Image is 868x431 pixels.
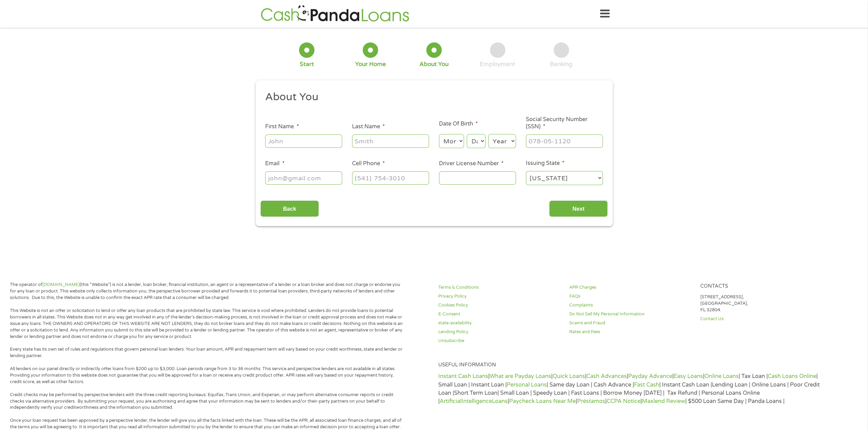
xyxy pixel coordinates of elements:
[438,293,561,300] a: Privacy Policy
[300,61,314,68] div: Start
[569,329,692,335] a: Rates and Fees
[438,302,561,309] a: Cookies Policy
[10,366,403,385] p: All lenders on our panel directly or indirectly offer loans from $200 up to $3,000. Loan periods ...
[352,160,385,167] label: Cell Phone
[549,200,608,217] input: Next
[42,282,80,287] a: [DOMAIN_NAME]
[569,284,692,291] a: APR Charges
[10,392,403,411] p: Credit checks may be performed by perspective lenders with the three credit reporting bureaus: Eq...
[700,283,823,290] h4: Contacts
[438,373,488,380] a: Instant Cash Loans
[569,302,692,309] a: Complaints
[439,120,478,128] label: Date Of Birth
[438,320,561,326] a: state-availability
[438,338,561,344] a: Unsubscribe
[507,381,547,388] a: Personal Loans
[674,373,703,380] a: Easy Loans
[550,61,572,68] div: Banking
[704,373,739,380] a: Online Loans
[577,398,605,405] a: Préstamos
[265,134,342,147] input: John
[438,311,561,317] a: E-Consent
[490,373,551,380] a: What are Payday Loans
[10,308,403,340] p: This Website is not an offer or solicitation to lend or offer any loan products that are prohibit...
[492,398,508,405] a: Loans
[352,123,385,130] label: Last Name
[10,282,403,301] p: The operator of (this “Website”) is not a lender, loan broker, financial institution, an agent or...
[440,398,462,405] a: Artificial
[419,61,449,68] div: About You
[509,398,576,405] a: Paycheck Loans Near Me
[438,372,823,405] p: | | | | | | | Tax Loan | | Small Loan | Instant Loan | | Same day Loan | Cash Advance | | Instant...
[553,373,585,380] a: Quick Loans
[438,284,561,291] a: Terms & Conditions
[439,160,504,167] label: Driver License Number
[569,320,692,326] a: Scams and Fraud
[265,123,299,130] label: First Name
[526,116,603,130] label: Social Security Number (SSN)
[10,417,403,430] p: Once your loan request has been approved by a perspective lender, the lender will give you all th...
[480,61,515,68] div: Employment
[438,329,561,335] a: Lending Policy
[634,381,659,388] a: Fast Cash
[10,346,403,359] p: Every state has its own set of rules and regulations that govern personal loan lenders. Your loan...
[569,293,692,300] a: FAQs
[700,294,823,313] p: [STREET_ADDRESS], [GEOGRAPHIC_DATA], FL 32804.
[768,373,816,380] a: Cash Loans Online
[352,171,429,184] input: (541) 754-3010
[355,61,386,68] div: Your Home
[569,311,692,317] a: Do Not Sell My Personal Information
[265,160,284,167] label: Email
[259,4,411,24] img: GetLoanNow Logo
[265,171,342,184] input: john@gmail.com
[438,362,823,368] h4: Useful Information
[260,200,319,217] input: Back
[526,134,603,147] input: 078-05-1120
[700,316,823,322] a: Contact Us
[265,90,598,104] h2: About You
[628,373,672,380] a: Payday Advance
[526,160,565,167] label: Issuing State
[607,398,640,405] a: CCPA Notice
[642,398,685,405] a: Maxlend Review
[586,373,627,380] a: Cash Advances
[352,134,429,147] input: Smith
[462,398,492,405] a: Intelligence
